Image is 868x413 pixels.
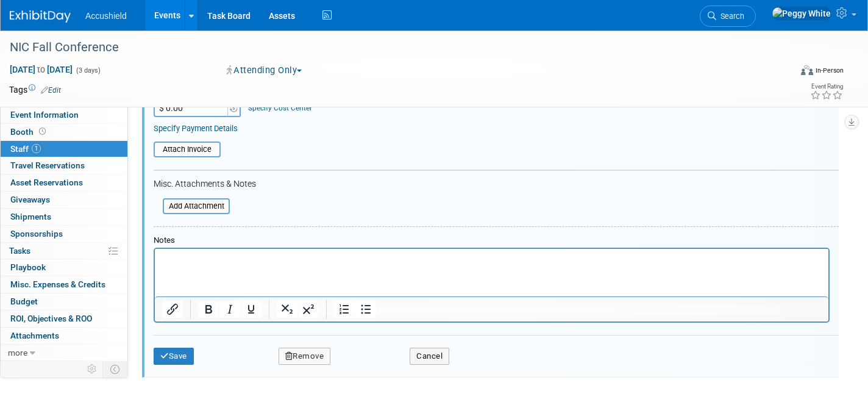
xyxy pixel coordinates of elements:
span: Misc. Expenses & Credits [10,279,105,289]
span: Giveaways [10,195,50,204]
button: Insert/edit link [162,301,183,318]
iframe: Rich Text Area [155,249,828,296]
span: Accushield [85,11,127,21]
a: Specify Payment Details [154,124,238,133]
div: NIC Fall Conference [5,37,772,59]
a: Edit [41,86,61,95]
div: Misc. Attachments & Notes [154,179,839,190]
img: Peggy White [772,7,831,20]
div: In-Person [815,66,844,75]
span: [DATE] [DATE] [9,64,73,75]
span: more [8,348,27,357]
a: Search [700,5,756,27]
button: Attending Only [222,64,307,77]
a: Sponsorships [1,226,127,242]
span: Booth [10,127,48,137]
a: Misc. Expenses & Credits [1,276,127,293]
span: Event Information [10,110,79,120]
a: Booth [1,124,127,140]
a: Giveaways [1,192,127,208]
button: Italic [219,301,240,318]
td: Personalize Event Tab Strip [82,361,103,377]
button: Superscript [298,301,319,318]
a: Specify Cost Center [248,104,312,112]
button: Remove [279,348,331,365]
img: ExhibitDay [10,10,71,23]
td: Toggle Event Tabs [103,361,128,377]
a: Travel Reservations [1,157,127,174]
span: Playbook [10,262,46,272]
button: Underline [241,301,261,318]
span: Shipments [10,212,51,221]
span: Tasks [9,246,30,256]
td: Tags [9,84,61,96]
span: Travel Reservations [10,160,85,170]
a: more [1,345,127,361]
span: Budget [10,296,38,306]
span: Booth not reserved yet [37,127,48,136]
a: Staff1 [1,141,127,157]
img: Format-Inperson.png [801,65,813,75]
span: Staff [10,144,41,154]
span: Sponsorships [10,229,63,239]
a: Budget [1,293,127,310]
a: Shipments [1,209,127,225]
a: Event Information [1,107,127,123]
button: Bold [198,301,219,318]
span: Search [716,12,744,21]
a: Asset Reservations [1,174,127,191]
div: Event Rating [810,84,843,90]
button: Save [154,348,194,365]
div: Notes [154,235,830,246]
a: Playbook [1,259,127,276]
span: (3 days) [75,66,101,74]
span: 1 [32,144,41,153]
button: Numbered list [334,301,355,318]
a: Attachments [1,328,127,344]
span: ROI, Objectives & ROO [10,314,92,323]
span: Attachments [10,331,59,340]
span: to [35,65,47,74]
a: ROI, Objectives & ROO [1,311,127,327]
a: Tasks [1,243,127,259]
span: Asset Reservations [10,178,83,187]
div: Event Format [720,63,844,82]
button: Cancel [410,348,449,365]
button: Bullet list [355,301,376,318]
button: Subscript [277,301,297,318]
